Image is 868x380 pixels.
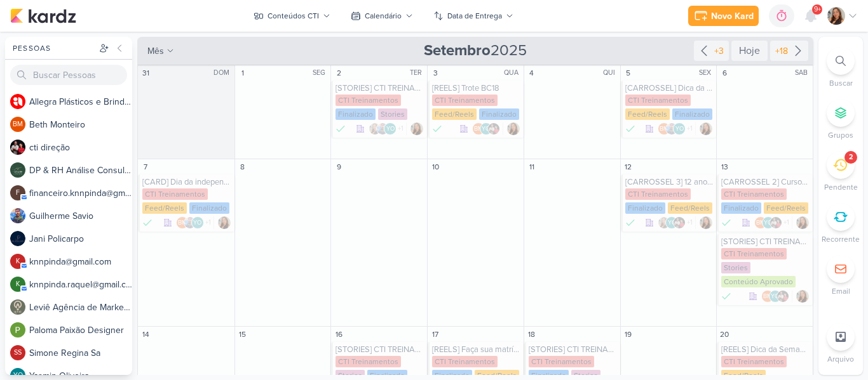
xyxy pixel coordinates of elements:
[29,118,132,131] div: B e t h M o n t e i r o
[10,94,25,109] img: Allegra Plásticos e Brindes Personalizados
[827,353,854,365] p: Arquivo
[29,187,132,200] div: f i n a n c e i r o . k n n p i n d a @ g m a i l . c o m
[658,216,670,229] img: Franciluce Carvalho
[731,41,768,61] div: Hoje
[16,258,20,265] p: k
[10,208,25,223] img: Guilherme Savio
[672,108,712,120] div: Finalizado
[176,216,214,229] div: Colaboradores: Beth Monteiro, Guilherme Savio, Yasmin Oliveira, cti direção
[29,301,132,314] div: L e v i ê A g ê n c i a d e M a r k e t i n g D i g i t a l
[526,161,538,173] div: 11
[218,216,231,229] img: Franciluce Carvalho
[756,220,765,226] p: BM
[660,126,668,133] p: BM
[29,278,132,291] div: k n n p i n d a . r a q u e l @ g m a i l . c o m
[849,152,853,162] div: 2
[189,202,229,214] div: Finalizado
[480,122,492,135] div: Yasmin Oliveira
[763,294,772,300] p: BM
[386,126,395,133] p: YO
[10,117,25,132] div: Beth Monteiro
[507,122,520,135] img: Franciluce Carvalho
[721,290,731,303] div: Finalizado
[432,122,442,135] div: Finalizado
[142,188,208,200] div: CTI Treinamentos
[384,122,397,135] div: Yasmin Oliveira
[665,216,678,229] div: Yasmin Oliveira
[376,122,389,135] img: Guilherme Savio
[29,232,132,246] div: J a n i P o l i c a r p o
[832,285,850,297] p: Email
[29,209,132,223] div: G u i l h e r m e S a v i o
[472,122,503,135] div: Colaboradores: Beth Monteiro, Yasmin Oliveira, cti direção
[142,177,232,187] div: [CARD] Dia da independência
[13,121,23,128] p: BM
[332,67,345,79] div: 2
[770,216,782,229] img: cti direção
[754,216,767,229] div: Beth Monteiro
[700,216,712,229] img: Franciluce Carvalho
[711,10,754,23] div: Novo Kard
[218,216,231,229] div: Responsável: Franciluce Carvalho
[10,162,25,178] img: DP & RH Análise Consultiva
[699,68,715,78] div: SEX
[16,281,20,288] p: k
[686,218,693,228] span: +1
[10,8,76,23] img: kardz.app
[139,67,152,79] div: 31
[236,67,249,79] div: 1
[13,372,23,379] p: YO
[829,77,853,89] p: Buscar
[526,67,538,79] div: 4
[529,344,618,355] div: [STORIES] CTI TREINAMENTOS
[29,95,132,108] div: A l l e g r a P l á s t i c o s e B r i n d e s P e r s o n a l i z a d o s
[721,202,761,214] div: Finalizado
[378,108,407,120] div: Stories
[10,322,25,337] img: Paloma Paixão Designer
[712,44,726,58] div: +3
[479,108,519,120] div: Finalizado
[721,237,810,247] div: [STORIES] CTI TREINAMENTOS
[432,344,521,355] div: [REELS] Faça sua matrícula por apenas R$150,00
[424,41,491,60] strong: Setembro
[178,220,187,226] p: BM
[10,231,25,246] img: Jani Policarpo
[721,356,787,367] div: CTI Treinamentos
[673,122,686,135] div: Yasmin Oliveira
[700,216,712,229] div: Responsável: Franciluce Carvalho
[432,108,477,120] div: Feed/Reels
[796,216,809,229] div: Responsável: Franciluce Carvalho
[10,140,25,155] img: cti direção
[336,95,401,106] div: CTI Treinamentos
[776,290,789,303] img: cti direção
[336,108,376,120] div: Finalizado
[429,161,442,173] div: 10
[603,68,619,78] div: QUI
[721,248,787,259] div: CTI Treinamentos
[625,83,714,93] div: [CARROSSEL] Dica da Semana
[769,290,782,303] div: Yasmin Oliveira
[147,44,164,58] span: mês
[761,290,774,303] div: Beth Monteiro
[686,124,693,134] span: +1
[236,161,249,173] div: 8
[29,324,132,337] div: P a l o m a P a i x ã o D e s i g n e r
[700,122,712,135] img: Franciluce Carvalho
[796,290,809,303] div: Responsável: Franciluce Carvalho
[675,126,684,133] p: YO
[214,68,233,78] div: DOM
[432,356,498,367] div: CTI Treinamentos
[474,126,483,133] p: BM
[142,216,153,229] div: Finalizado
[718,161,731,173] div: 13
[761,290,792,303] div: Colaboradores: Beth Monteiro, Yasmin Oliveira, cti direção
[668,220,676,226] p: YO
[814,4,821,15] span: 9+
[658,216,696,229] div: Colaboradores: Franciluce Carvalho, Yasmin Oliveira, cti direção, Paloma Paixão Designer
[762,216,775,229] div: Yasmin Oliveira
[658,122,696,135] div: Colaboradores: Beth Monteiro, Guilherme Savio, Yasmin Oliveira, cti direção
[139,328,152,341] div: 14
[822,233,860,245] p: Recorrente
[236,328,249,341] div: 15
[754,216,792,229] div: Colaboradores: Beth Monteiro, Yasmin Oliveira, cti direção, Paloma Paixão Designer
